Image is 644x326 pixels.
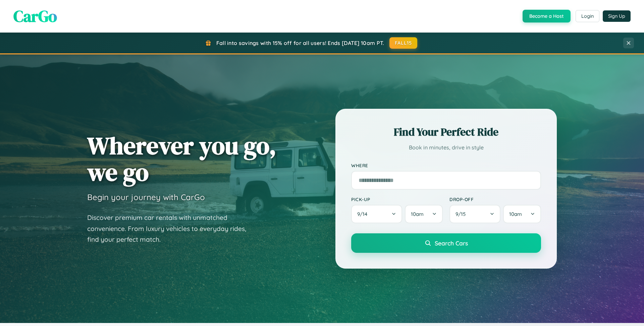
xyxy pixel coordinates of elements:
button: FALL15 [389,37,418,49]
button: Sign Up [603,10,631,22]
p: Discover premium car rentals with unmatched convenience. From luxury vehicles to everyday rides, ... [87,212,255,245]
span: Search Cars [435,239,468,247]
label: Pick-up [351,196,443,202]
span: 9 / 14 [357,211,371,217]
h2: Find Your Perfect Ride [351,125,541,139]
label: Drop-off [449,196,541,202]
span: 9 / 15 [455,211,469,217]
span: CarGo [13,5,57,27]
p: Book in minutes, drive in style [351,143,541,152]
span: 10am [509,211,522,217]
button: 10am [503,205,541,223]
button: 9/15 [449,205,500,223]
h3: Begin your journey with CarGo [87,192,205,202]
h1: Wherever you go, we go [87,132,276,185]
button: Become a Host [523,10,571,22]
button: 10am [405,205,443,223]
span: Fall into savings with 15% off for all users! Ends [DATE] 10am PT. [216,40,384,46]
label: Where [351,162,541,168]
button: 9/14 [351,205,402,223]
button: Login [576,10,599,22]
button: Search Cars [351,233,541,253]
span: 10am [411,211,424,217]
